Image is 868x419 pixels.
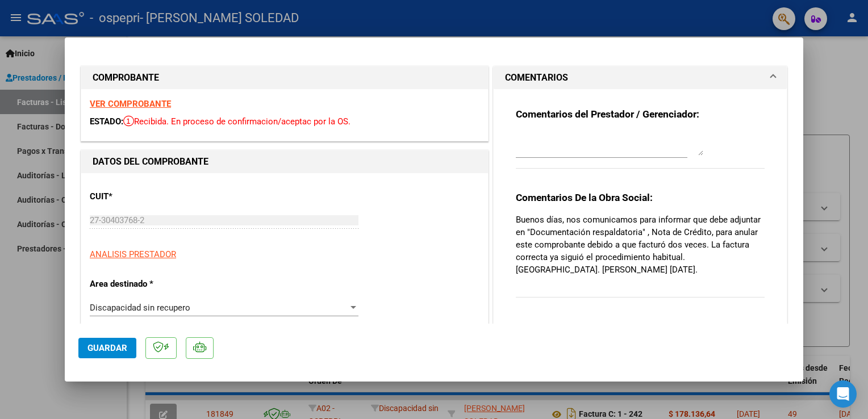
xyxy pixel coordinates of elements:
[90,278,207,291] p: Area destinado *
[494,66,787,89] mat-expansion-panel-header: COMENTARIOS
[516,213,765,276] p: Buenos días, nos comunicamos para informar que debe adjuntar en "Documentación respaldatoria" , N...
[90,116,123,127] span: ESTADO:
[90,190,207,203] p: CUIT
[93,156,208,167] strong: DATOS DEL COMPROBANTE
[90,99,171,109] a: VER COMPROBANTE
[90,249,176,259] span: ANALISIS PRESTADOR
[93,72,159,83] strong: COMPROBANTE
[78,338,136,358] button: Guardar
[505,71,568,85] h1: COMENTARIOS
[494,89,787,328] div: COMENTARIOS
[87,343,127,353] span: Guardar
[90,303,190,313] span: Discapacidad sin recupero
[516,192,653,203] strong: Comentarios De la Obra Social:
[123,116,350,127] span: Recibida. En proceso de confirmacion/aceptac por la OS.
[829,380,857,408] div: Open Intercom Messenger
[516,108,699,120] strong: Comentarios del Prestador / Gerenciador:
